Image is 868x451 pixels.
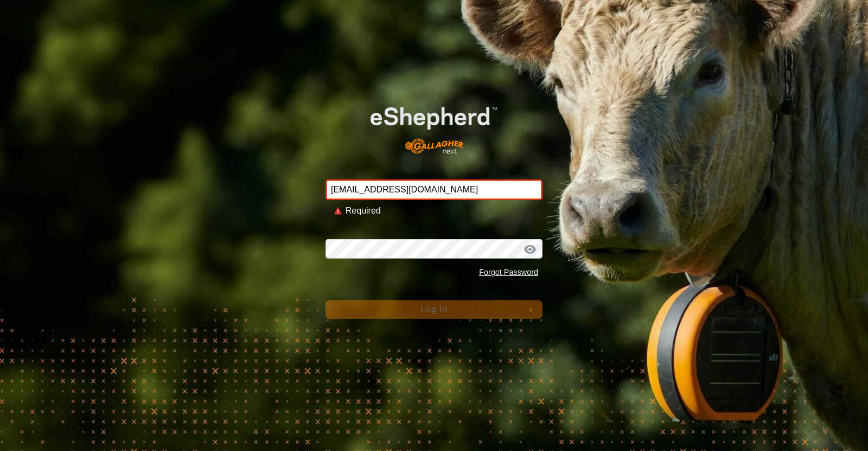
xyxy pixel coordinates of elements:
span: Log In [420,305,447,314]
div: Required [346,204,534,217]
button: Log In [325,300,542,319]
a: Forgot Password [479,268,538,276]
img: E-shepherd Logo [347,89,521,163]
input: Email Address [325,179,542,200]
